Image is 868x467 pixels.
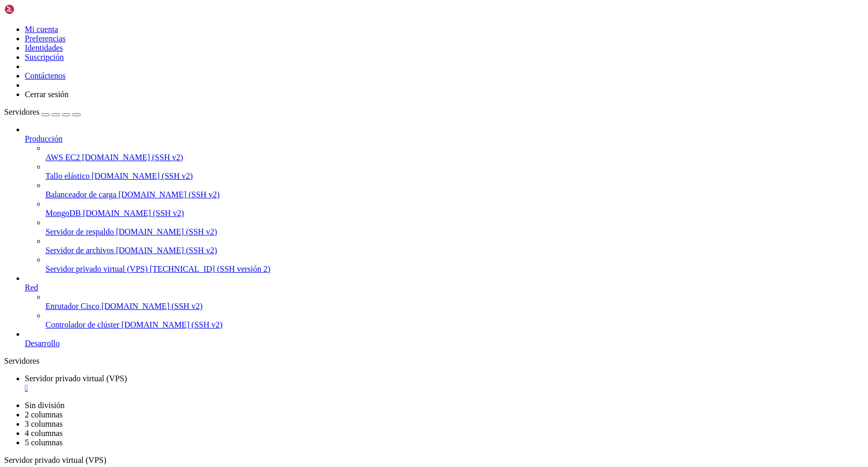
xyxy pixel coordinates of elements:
[4,201,733,210] x-row: Last login: [DATE] from [TECHNICAL_ID]
[45,218,864,237] li: Servidor de respaldo [DOMAIN_NAME] (SSH v2)
[4,90,733,99] x-row: Memory usage: 52% IPv4 address for ens6: [TECHNICAL_ID]
[174,236,182,244] span: ..
[4,227,733,236] x-row: drwx------ 7 root root 4096 [DATE] 17:31 /
[25,53,64,61] a: Suscripción
[25,90,69,99] font: Cerrar sesión
[4,356,39,365] font: Servidores
[121,320,223,329] font: [DOMAIN_NAME] (SSH v2)
[45,237,864,255] li: Servidor de archivos [DOMAIN_NAME] (SSH v2)
[25,330,864,348] li: Desarrollo
[25,383,864,393] a: 
[25,339,60,348] font: Desarrollo
[4,167,733,176] x-row: Enable ESM Apps to receive additional future security updates.
[150,264,270,273] font: [TECHNICAL_ID] (SSH versión 2)
[4,124,733,133] x-row: Expanded Security Maintenance for Applications is not enabled.
[45,246,864,255] a: Servidor de archivos [DOMAIN_NAME] (SSH v2)
[4,107,39,116] font: Servidores
[4,219,733,228] x-row: total 44
[25,339,864,348] a: Desarrollo
[45,246,114,255] font: Servidor de archivos
[25,25,58,34] a: Mi cuenta
[25,419,63,428] font: 3 columnas
[25,429,63,438] font: 4 columnas
[4,107,81,116] a: Servidores
[45,209,81,217] font: MongoDB
[4,322,733,331] x-row: root@ubuntu:~#
[45,162,864,181] li: Tallo elástico [DOMAIN_NAME] (SSH v2)
[45,255,864,274] li: Servidor privado virtual (VPS) [TECHNICAL_ID] (SSH versión 2)
[4,4,64,14] img: Concha
[4,73,733,82] x-row: System load: 0.08 Processes: 132
[174,305,190,313] span: .ssh
[116,227,217,236] font: [DOMAIN_NAME] (SSH v2)
[45,181,864,199] li: Balanceador de carga [DOMAIN_NAME] (SSH v2)
[25,438,63,447] font: 5 columnas
[25,401,65,410] font: Sin división
[69,322,73,331] div: (15, 37)
[45,190,116,199] font: Balanceador de carga
[45,311,864,330] li: Controlador de clúster [DOMAIN_NAME] (SSH v2)
[45,264,148,273] font: Servidor privado virtual (VPS)
[45,264,864,274] a: Servidor privado virtual (VPS) [TECHNICAL_ID] (SSH versión 2)
[25,374,127,383] font: Servidor privado virtual (VPS)
[174,227,178,236] span: .
[25,134,864,144] a: Producción
[4,82,733,90] x-row: Usage of /: 6.5% of 76.45GB Users logged in: 0
[92,172,193,180] font: [DOMAIN_NAME] (SSH v2)
[4,305,733,314] x-row: drwx------ 2 root root 4096 [DATE] 15:02 /
[4,99,733,107] x-row: Swap usage: 0%
[25,283,864,292] a: Red
[4,4,733,13] x-row: Welcome to Ubuntu 24.04.3 LTS (GNU/Linux 6.8.0-84-generic x86_64)
[25,274,864,330] li: Red
[25,410,63,419] font: 2 columnas
[4,56,733,65] x-row: System information as of [DATE]
[4,210,733,219] x-row: root@ubuntu:~# ll
[4,150,733,159] x-row: To see these additional updates run: apt list --upgradable
[25,374,864,393] a: Servidor privado virtual (VPS)
[45,292,864,311] li: Enrutador Cisco [DOMAIN_NAME] (SSH v2)
[4,30,733,39] x-row: * Management: [URL][DOMAIN_NAME]
[116,246,217,255] font: [DOMAIN_NAME] (SSH v2)
[83,209,184,217] font: [DOMAIN_NAME] (SSH v2)
[45,199,864,218] li: MongoDB [DOMAIN_NAME] (SSH v2)
[45,153,864,162] a: AWS EC2 [DOMAIN_NAME] (SSH v2)
[4,253,733,262] x-row: -rw-r--r-- 1 root root [DATE] 2024 .bashrc
[25,283,38,292] font: Red
[25,125,864,274] li: Producción
[45,172,864,181] a: Tallo elástico [DOMAIN_NAME] (SSH v2)
[45,172,90,180] font: Tallo elástico
[4,236,733,245] x-row: drwxr-xr-x 22 root root 4096 [DATE] 15:02 /
[45,144,864,162] li: AWS EC2 [DOMAIN_NAME] (SSH v2)
[45,153,80,162] font: AWS EC2
[25,43,63,52] a: Identidades
[101,302,203,310] font: [DOMAIN_NAME] (SSH v2)
[4,176,733,185] x-row: See [URL][DOMAIN_NAME] or run: sudo pro status
[174,314,186,322] span: var
[4,279,733,288] x-row: -rw-r--r-- 1 root root 39 [DATE] 17:31 .gitconfig
[118,190,220,199] font: [DOMAIN_NAME] (SSH v2)
[25,383,28,392] font: 
[45,209,864,218] a: MongoDB [DOMAIN_NAME] (SSH v2)
[4,456,106,464] font: Servidor privado virtual (VPS)
[45,190,864,199] a: Balanceador de carga [DOMAIN_NAME] (SSH v2)
[82,153,183,162] font: [DOMAIN_NAME] (SSH v2)
[4,296,733,305] x-row: -rw-r--r-- 1 root root 161 [DATE] .profile
[4,288,733,297] x-row: drwxr-xr-x 3 root root 4096 [DATE] 17:04 /
[4,262,733,271] x-row: drwx------ 2 root root 4096 [DATE] 03:27 /
[45,320,864,330] a: Controlador de clúster [DOMAIN_NAME] (SSH v2)
[45,320,119,329] font: Controlador de clúster
[25,71,66,80] a: Contáctenos
[4,245,733,254] x-row: -rw------- 1 root root [DATE] 18:43 .bash_history
[25,34,66,43] a: Preferencias
[4,270,733,279] x-row: drwx------ 3 root root 4096 [DATE] 17:12 /
[174,270,203,278] span: .docker
[25,134,63,143] font: Producción
[45,227,864,237] a: Servidor de respaldo [DOMAIN_NAME] (SSH v2)
[45,302,864,311] a: Enrutador Cisco [DOMAIN_NAME] (SSH v2)
[174,288,198,296] span: .local
[4,142,733,150] x-row: 12 updates can be applied immediately.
